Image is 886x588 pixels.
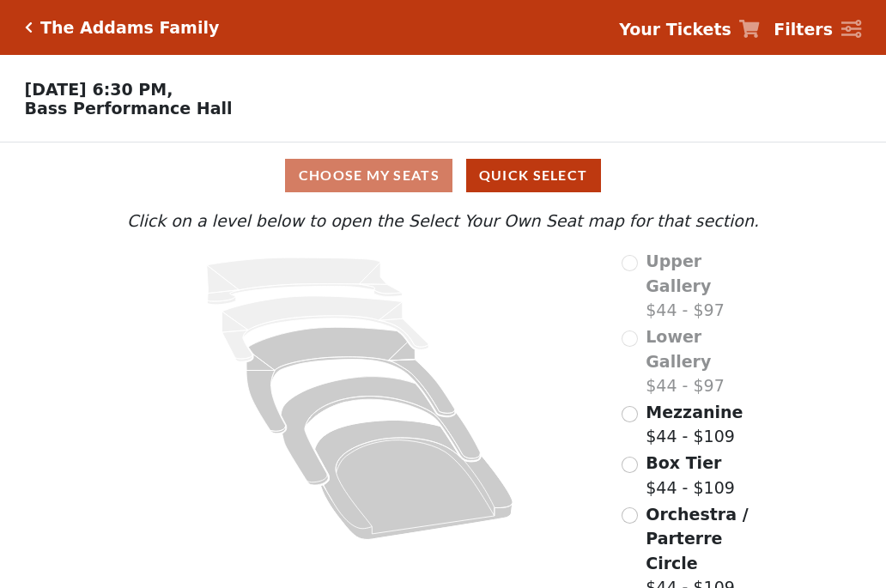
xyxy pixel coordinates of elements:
label: $44 - $97 [646,324,763,398]
p: Click on a level below to open the Select Your Own Seat map for that section. [123,209,763,233]
label: $44 - $97 [646,249,763,323]
strong: Filters [774,20,833,39]
path: Lower Gallery - Seats Available: 0 [222,296,429,361]
span: Lower Gallery [646,327,711,371]
label: $44 - $109 [646,451,735,500]
span: Box Tier [646,453,721,472]
h5: The Addams Family [40,18,219,38]
button: Quick Select [466,159,601,192]
span: Orchestra / Parterre Circle [646,505,748,573]
strong: Your Tickets [619,20,731,39]
span: Upper Gallery [646,252,711,295]
a: Filters [774,17,861,42]
label: $44 - $109 [646,400,743,449]
a: Click here to go back to filters [25,21,33,33]
path: Orchestra / Parterre Circle - Seats Available: 210 [315,421,513,540]
span: Mezzanine [646,403,743,421]
path: Upper Gallery - Seats Available: 0 [207,258,403,305]
a: Your Tickets [619,17,760,42]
